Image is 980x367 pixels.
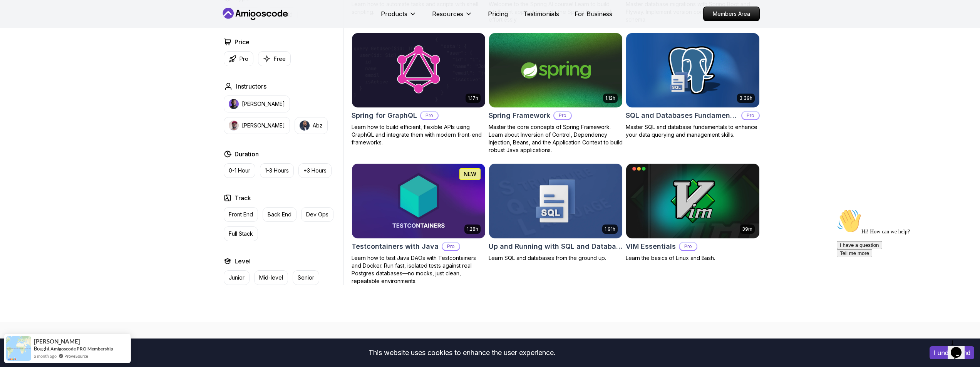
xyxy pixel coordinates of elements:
p: 1.28h [467,226,478,232]
button: Dev Ops [301,207,333,222]
p: Pro [442,243,459,250]
p: Junior [229,274,245,282]
button: instructor imgAbz [295,117,328,134]
button: Front End [224,207,258,222]
a: Testimonials [523,9,559,18]
p: Full Stack [229,230,253,238]
p: [PERSON_NAME] [242,122,285,129]
button: Senior [293,270,319,285]
span: Bought [34,345,50,352]
img: Spring Framework card [489,33,622,108]
h2: Up and Running with SQL and Databases [489,241,623,252]
p: 1.12h [605,95,615,101]
p: 3.39h [739,95,752,101]
a: Members Area [703,7,760,21]
p: Master SQL and database fundamentals to enhance your data querying and management skills. [626,123,760,139]
button: Products [381,9,417,25]
p: 0-1 Hour [229,167,250,174]
div: 👋Hi! How can we help?I have a questionTell me more [3,3,142,52]
a: VIM Essentials card39mVIM EssentialsProLearn the basics of Linux and Bash. [626,163,760,262]
p: Learn how to test Java DAOs with Testcontainers and Docker. Run fast, isolated tests against real... [352,254,486,285]
img: instructor img [300,121,310,131]
h2: SQL and Databases Fundamentals [626,110,738,121]
a: Testcontainers with Java card1.28hNEWTestcontainers with JavaProLearn how to test Java DAOs with ... [352,163,486,285]
span: Hi! How can we help? [3,23,76,29]
img: Up and Running with SQL and Databases card [486,162,625,240]
img: instructor img [229,121,239,131]
p: Pro [742,112,759,119]
h2: Track [235,193,251,203]
p: 1.17h [468,95,478,101]
p: Free [274,55,286,63]
button: Junior [224,270,250,285]
p: Senior [298,274,314,282]
p: Pro [554,112,571,119]
p: 39m [742,226,752,232]
img: VIM Essentials card [626,164,759,238]
a: Spring Framework card1.12hSpring FrameworkProMaster the core concepts of Spring Framework. Learn ... [489,33,623,154]
p: Resources [432,9,463,18]
p: NEW [464,170,476,178]
button: Back End [263,207,297,222]
span: a month ago [34,353,57,359]
p: Dev Ops [306,211,328,218]
img: Testcontainers with Java card [352,164,485,238]
iframe: chat widget [834,206,972,332]
p: [PERSON_NAME] [242,100,285,108]
p: Learn the basics of Linux and Bash. [626,254,760,262]
button: 1-3 Hours [260,163,294,178]
p: Master the core concepts of Spring Framework. Learn about Inversion of Control, Dependency Inject... [489,123,623,154]
button: instructor img[PERSON_NAME] [224,96,290,112]
button: Pro [224,51,253,66]
iframe: chat widget [948,336,972,359]
h2: Price [235,37,250,47]
img: SQL and Databases Fundamentals card [626,33,759,108]
p: Pro [421,112,438,119]
p: 1.91h [605,226,615,232]
p: Products [381,9,407,18]
button: Accept cookies [930,346,974,359]
a: SQL and Databases Fundamentals card3.39hSQL and Databases FundamentalsProMaster SQL and database ... [626,33,760,139]
h2: VIM Essentials [626,241,676,252]
button: Full Stack [224,226,258,241]
p: Back End [268,211,291,218]
p: Learn SQL and databases from the ground up. [489,254,623,262]
h2: Testcontainers with Java [352,241,439,252]
p: Front End [229,211,253,218]
p: Pro [240,55,248,63]
p: Mid-level [259,274,283,282]
img: instructor img [229,99,239,109]
h2: Level [235,256,251,266]
p: Members Area [704,7,759,21]
button: Tell me more [3,44,39,52]
p: Learn how to build efficient, flexible APIs using GraphQL and integrate them with modern front-en... [352,123,486,146]
p: Abz [313,122,323,129]
div: This website uses cookies to enhance the user experience. [6,344,918,361]
p: 1-3 Hours [265,167,289,174]
button: 0-1 Hour [224,163,255,178]
h2: Instructors [236,82,266,91]
a: For Business [575,9,612,18]
h2: Spring Framework [489,110,550,121]
a: ProveSource [64,353,88,359]
button: Mid-level [254,270,288,285]
a: Up and Running with SQL and Databases card1.91hUp and Running with SQL and DatabasesLearn SQL and... [489,163,623,262]
button: instructor img[PERSON_NAME] [224,117,290,134]
a: Pricing [488,9,508,18]
img: :wave: [3,3,28,28]
a: Amigoscode PRO Membership [50,346,113,352]
a: Spring for GraphQL card1.17hSpring for GraphQLProLearn how to build efficient, flexible APIs usin... [352,33,486,147]
button: Free [258,51,291,66]
img: Spring for GraphQL card [352,33,485,108]
p: +3 Hours [303,167,327,174]
h2: Duration [235,149,259,159]
button: Resources [432,9,472,25]
button: I have a question [3,35,49,44]
p: Pro [680,243,697,250]
h2: Spring for GraphQL [352,110,417,121]
span: [PERSON_NAME] [34,338,80,345]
